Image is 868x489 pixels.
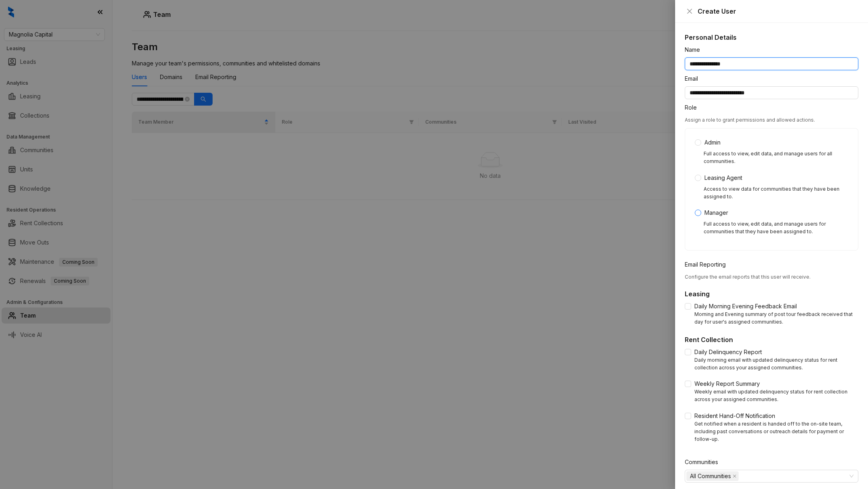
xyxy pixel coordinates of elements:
[685,260,731,269] label: Email Reporting
[691,379,763,388] span: Weekly Report Summary
[701,208,731,217] span: Manager
[685,33,858,42] h5: Personal Details
[694,357,858,372] div: Daily morning email with updated delinquency status for rent collection across your assigned comm...
[691,412,778,420] span: Resident Hand-Off Notification
[685,74,703,83] label: Email
[685,458,723,467] label: Communities
[685,117,815,123] span: Assign a role to grant permissions and allowed actions.
[685,6,694,16] button: Close
[685,274,811,280] span: Configure the email reports that this user will receive.
[704,150,848,165] div: Full access to view, edit data, and manage users for all communities.
[686,8,693,14] span: close
[701,138,724,147] span: Admin
[685,45,705,54] label: Name
[685,57,858,70] input: Name
[686,471,739,481] span: All Communities
[685,335,858,344] h5: Rent Collection
[704,185,848,201] div: Access to view data for communities that they have been assigned to.
[685,289,858,299] h5: Leasing
[694,311,858,326] div: Morning and Evening summary of post tour feedback received that day for user's assigned communities.
[704,220,848,236] div: Full access to view, edit data, and manage users for communities that they have been assigned to.
[691,348,765,357] span: Daily Delinquency Report
[698,6,858,16] div: Create User
[685,86,858,99] input: Email
[733,474,737,478] span: close
[701,173,745,182] span: Leasing Agent
[685,103,702,112] label: Role
[694,388,858,403] div: Weekly email with updated delinquency status for rent collection across your assigned communities.
[691,302,800,311] span: Daily Morning Evening Feedback Email
[690,472,731,481] span: All Communities
[694,420,858,443] div: Get notified when a resident is handed off to the on-site team, including past conversations or o...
